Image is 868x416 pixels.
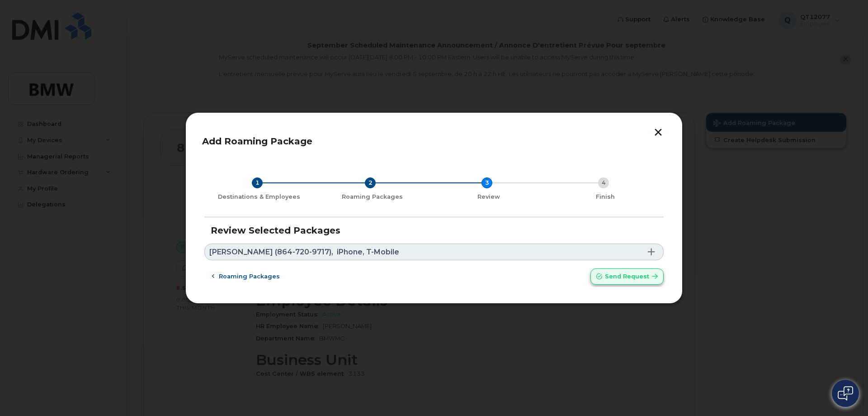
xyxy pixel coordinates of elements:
div: Finish [551,193,660,201]
div: 4 [598,177,609,188]
span: Add Roaming Package [202,136,312,147]
button: Roaming packages [204,268,288,285]
img: Open chat [838,386,853,401]
div: 2 [365,177,376,188]
a: [PERSON_NAME] (864-720-9717),iPhone, T-Mobile [204,244,664,260]
span: Send request [605,272,649,281]
div: Roaming Packages [317,193,427,201]
span: [PERSON_NAME] (864-720-9717), [209,249,333,256]
div: Destinations & Employees [208,193,310,201]
h3: Review Selected Packages [211,225,657,235]
div: 1 [252,177,263,188]
span: Roaming packages [219,272,280,281]
button: Send request [590,268,664,285]
span: iPhone, T-Mobile [337,249,399,256]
